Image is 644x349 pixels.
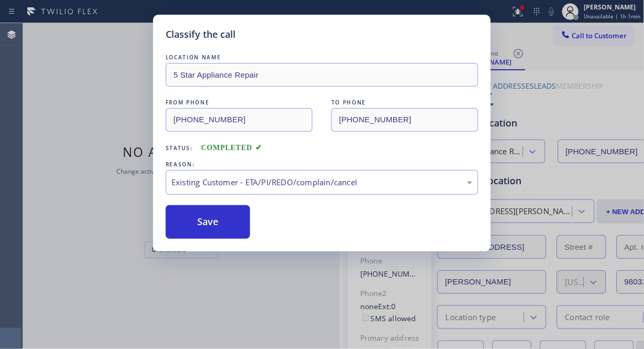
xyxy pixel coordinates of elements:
button: Save [166,205,250,239]
div: LOCATION NAME [166,52,478,63]
h5: Classify the call [166,27,235,41]
div: REASON: [166,159,478,170]
div: TO PHONE [331,97,478,108]
span: Status: [166,144,193,152]
input: To phone [331,108,478,132]
div: Existing Customer - ETA/PI/REDO/complain/cancel [171,176,473,188]
div: FROM PHONE [166,97,313,108]
input: From phone [166,108,313,132]
span: COMPLETED [201,144,262,152]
